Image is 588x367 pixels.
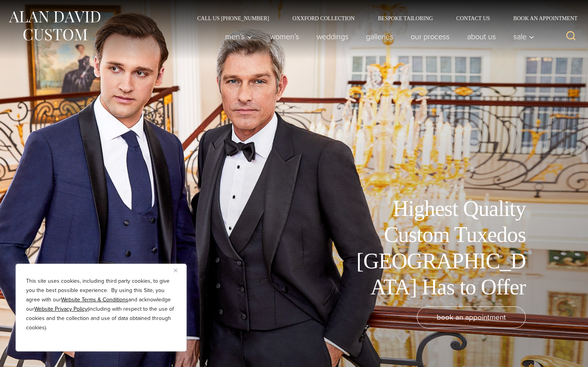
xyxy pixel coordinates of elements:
[281,16,366,21] a: Oxxford Collection
[351,196,526,300] h1: Highest Quality Custom Tuxedos [GEOGRAPHIC_DATA] Has to Offer
[513,33,534,40] span: Sale
[26,277,176,332] p: This site uses cookies, including third party cookies, to give you the best possible experience. ...
[185,16,281,21] a: Call Us [PHONE_NUMBER]
[417,306,526,328] a: book an appointment
[225,33,252,40] span: Men’s
[437,311,506,323] span: book an appointment
[562,27,580,46] button: View Search Form
[261,29,308,44] a: Women’s
[174,269,177,272] img: Close
[185,16,580,21] nav: Secondary Navigation
[34,305,87,313] a: Website Privacy Policy
[444,16,502,21] a: Contact Us
[458,29,505,44] a: About Us
[174,266,183,275] button: Close
[8,9,101,43] img: Alan David Custom
[61,296,128,304] a: Website Terms & Conditions
[402,29,458,44] a: Our Process
[366,16,444,21] a: Bespoke Tailoring
[357,29,402,44] a: Galleries
[308,29,357,44] a: weddings
[217,29,539,44] nav: Primary Navigation
[502,16,580,21] a: Book an Appointment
